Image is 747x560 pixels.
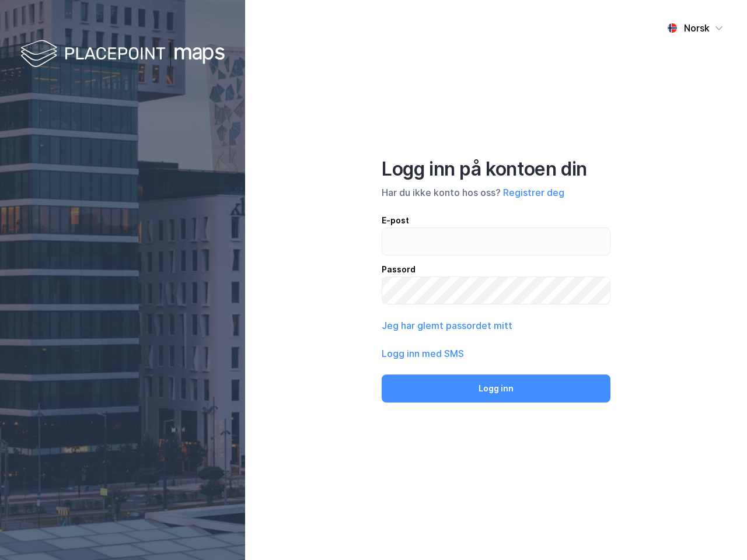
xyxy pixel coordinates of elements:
div: Logg inn på kontoen din [382,157,610,181]
button: Logg inn [382,374,610,402]
div: Passord [382,262,610,276]
img: logo-white.f07954bde2210d2a523dddb988cd2aa7.svg [20,37,225,72]
div: Norsk [684,21,710,35]
button: Registrer deg [503,185,564,199]
div: E-post [382,213,610,228]
iframe: Chat Widget [689,504,747,560]
button: Jeg har glemt passordet mitt [382,318,512,332]
button: Logg inn med SMS [382,346,464,360]
div: Har du ikke konto hos oss? [382,185,610,199]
